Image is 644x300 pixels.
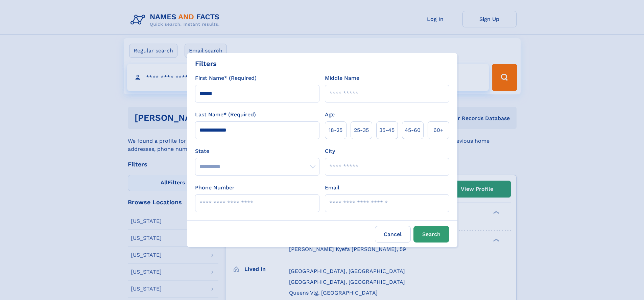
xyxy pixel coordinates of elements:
span: 60+ [433,126,444,134]
button: Search [413,226,449,243]
label: Email [325,184,339,192]
span: 25‑35 [354,126,369,134]
label: Last Name* (Required) [195,111,256,119]
label: Middle Name [325,74,359,82]
label: City [325,147,335,155]
span: 45‑60 [405,126,421,134]
span: 35‑45 [379,126,395,134]
div: Filters [195,59,217,69]
label: First Name* (Required) [195,74,257,82]
label: State [195,147,319,155]
span: 18‑25 [329,126,342,134]
label: Cancel [375,226,411,243]
label: Age [325,111,335,119]
label: Phone Number [195,184,235,192]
